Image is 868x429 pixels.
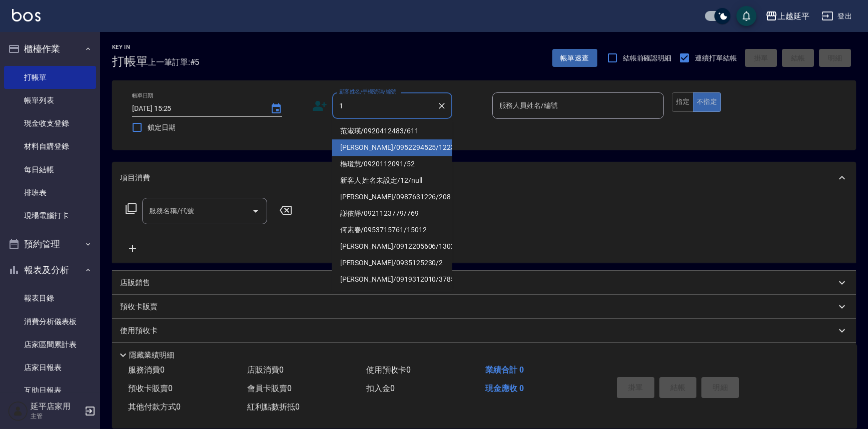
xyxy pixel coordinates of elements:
[332,156,452,172] li: 楊瓊慧/0920112091/52
[8,401,28,421] img: Person
[112,295,856,319] div: 預收卡販賣
[148,56,200,68] span: 上一筆訂單:#5
[339,88,396,95] label: 顧客姓名/手機號碼/編號
[332,288,452,304] li: [PERSON_NAME]/0920723396/125
[120,326,158,336] p: 使用預收卡
[761,6,813,26] button: 上越延平
[247,402,300,412] span: 紅利點數折抵 0
[247,365,284,375] span: 店販消費 0
[264,97,288,121] button: Choose date, selected date is 2025-08-13
[4,36,96,62] button: 櫃檯作業
[332,172,452,189] li: 新客人 姓名未設定/12/null
[623,53,672,63] span: 結帳前確認明細
[120,302,158,312] p: 預收卡販賣
[695,53,737,63] span: 連續打單結帳
[128,384,173,393] span: 預收卡販賣 0
[736,6,756,26] button: save
[4,231,96,257] button: 預約管理
[366,365,411,375] span: 使用預收卡 0
[777,10,809,22] div: 上越延平
[128,402,181,412] span: 其他付款方式 0
[332,255,452,271] li: [PERSON_NAME]/0935125230/2
[4,204,96,227] a: 現場電腦打卡
[112,44,148,50] h2: Key In
[120,173,150,183] p: 項目消費
[4,379,96,402] a: 互助日報表
[112,162,856,194] div: 項目消費
[485,384,524,393] span: 現金應收 0
[112,319,856,343] div: 使用預收卡
[672,92,693,112] button: 指定
[4,89,96,112] a: 帳單列表
[4,333,96,356] a: 店家區間累計表
[552,49,597,67] button: 帳單速查
[366,384,395,393] span: 扣入金 0
[247,384,292,393] span: 會員卡販賣 0
[332,189,452,205] li: [PERSON_NAME]/0987631226/208
[132,92,153,99] label: 帳單日期
[332,271,452,288] li: [PERSON_NAME]/0919312010/3785
[112,271,856,295] div: 店販銷售
[332,238,452,255] li: [PERSON_NAME]/0912205606/1302
[332,222,452,238] li: 何素春/0953715761/15012
[332,205,452,222] li: 謝依靜/0921123779/769
[4,356,96,379] a: 店家日報表
[4,257,96,283] button: 報表及分析
[435,99,449,113] button: Clear
[332,123,452,139] li: 范淑瑛/0920412483/611
[817,7,856,25] button: 登出
[12,9,41,21] img: Logo
[485,365,524,375] span: 業績合計 0
[148,122,176,133] span: 鎖定日期
[332,139,452,156] li: [PERSON_NAME]/0952294525/1223
[129,350,174,361] p: 隱藏業績明細
[112,343,856,367] div: 其他付款方式
[4,112,96,135] a: 現金收支登錄
[693,92,721,112] button: 不指定
[4,287,96,310] a: 報表目錄
[4,66,96,89] a: 打帳單
[132,100,260,117] input: YYYY/MM/DD hh:mm
[4,310,96,333] a: 消費分析儀表板
[4,135,96,158] a: 材料自購登錄
[31,412,82,421] p: 主管
[4,158,96,181] a: 每日結帳
[128,365,165,375] span: 服務消費 0
[120,278,150,288] p: 店販銷售
[31,402,82,412] h5: 延平店家用
[248,203,264,219] button: Open
[112,54,148,68] h3: 打帳單
[4,181,96,204] a: 排班表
